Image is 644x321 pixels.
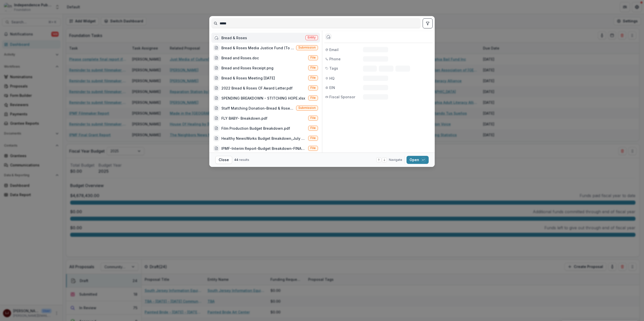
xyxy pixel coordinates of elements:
[221,146,306,151] div: IPMF-Interim Report-Budget Breakdown-FINAL-2022.pdf
[221,116,267,121] div: FLY BABY- Breakdown.pdf
[221,136,306,141] div: Healthy NewsWorks Budget Breakdown_July 2024.pdf
[221,106,294,111] div: Staff Matching Donation-Bread & Roses-04/01/2020-12/31/2020
[221,75,275,81] div: Bread & Roses Meeting [DATE]
[239,158,249,162] span: results
[310,66,316,69] span: File
[221,45,294,51] div: Bread & Roses Media Justice Fund (To support the administration of the Media Justice Fund at Brea...
[423,18,433,28] button: toggle filters
[221,55,259,61] div: Bread and Roses.doc
[329,94,355,100] span: Fiscal Sponsor
[308,36,316,39] span: Entity
[329,76,335,81] span: HQ
[221,35,247,40] div: Bread & Roses
[310,86,316,89] span: File
[310,146,316,150] span: File
[221,126,290,131] div: Film Production Budget Breakdown.pdf
[310,126,316,130] span: File
[298,46,316,49] span: Submission
[310,116,316,120] span: File
[329,85,335,90] span: EIN
[221,65,273,71] div: Bread and Roses Receipt.png
[310,56,316,59] span: File
[310,96,316,100] span: File
[329,47,339,52] span: Email
[221,96,305,101] div: SPENDING BREAKDOWN - STITCHING HOPE.xlsx
[310,76,316,79] span: File
[234,158,238,162] span: 44
[407,156,429,164] button: Open
[329,66,338,71] span: Tags
[215,156,232,164] button: Close
[310,136,316,140] span: File
[298,106,316,110] span: Submission
[221,85,293,91] div: 2022 Bread & Roses CF Award Letter.pdf
[329,56,341,62] span: Phone
[389,158,402,162] span: Navigate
